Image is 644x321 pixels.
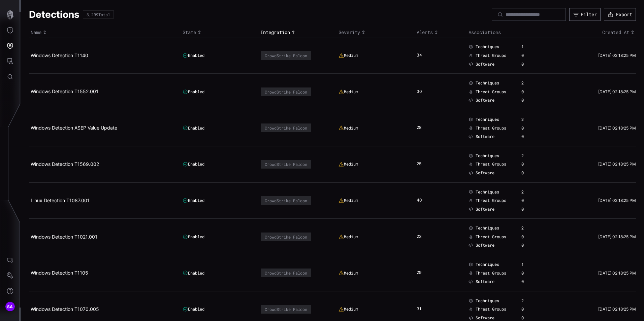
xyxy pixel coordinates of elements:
[521,62,543,67] div: 0
[339,234,358,240] div: Medium
[339,307,358,312] div: Medium
[598,307,636,312] time: [DATE] 02:18:25 PM
[476,134,494,139] span: Software
[265,307,307,312] div: CrowdStrike Falcon
[521,80,543,86] div: 2
[467,28,558,37] th: Associations
[521,225,543,231] div: 2
[476,62,494,67] span: Software
[521,126,543,131] div: 0
[0,299,20,314] button: SA
[521,134,543,139] div: 0
[476,315,494,321] span: Software
[521,189,543,195] div: 2
[417,198,427,204] div: 40
[183,162,204,167] div: Enabled
[29,8,79,21] h1: Detections
[339,53,358,58] div: Medium
[476,80,499,86] span: Techniques
[476,98,494,103] span: Software
[417,89,427,95] div: 30
[476,298,499,304] span: Techniques
[521,271,543,276] div: 0
[521,198,543,203] div: 0
[265,90,307,94] div: CrowdStrike Falcon
[521,243,543,248] div: 0
[598,162,636,167] time: [DATE] 02:18:25 PM
[417,29,465,35] div: Toggle sort direction
[476,170,494,176] span: Software
[417,52,427,59] div: 34
[598,126,636,131] time: [DATE] 02:18:25 PM
[521,89,543,95] div: 0
[598,89,636,94] time: [DATE] 02:18:25 PM
[183,234,204,240] div: Enabled
[31,306,99,312] a: Windows Detection T1070.005
[476,271,506,276] span: Threat Groups
[31,198,90,203] a: Linux Detection T1087.001
[598,271,636,276] time: [DATE] 02:18:25 PM
[265,126,307,130] div: CrowdStrike Falcon
[265,198,307,203] div: CrowdStrike Falcon
[521,162,543,167] div: 0
[476,307,506,312] span: Threat Groups
[521,170,543,176] div: 0
[521,117,543,122] div: 3
[183,270,204,276] div: Enabled
[476,279,494,284] span: Software
[339,89,358,95] div: Medium
[339,29,413,35] div: Toggle sort direction
[31,234,97,240] a: Windows Detection T1021.001
[31,270,88,276] a: Windows Detection T1105
[260,29,335,35] div: Toggle sort direction
[183,307,204,312] div: Enabled
[569,8,601,21] button: Filter
[417,234,427,240] div: 23
[183,29,257,35] div: Toggle sort direction
[339,125,358,131] div: Medium
[476,198,506,203] span: Threat Groups
[476,207,494,212] span: Software
[476,189,499,195] span: Techniques
[521,298,543,304] div: 2
[559,29,636,35] div: Toggle sort direction
[476,162,506,167] span: Threat Groups
[31,29,179,35] div: Toggle sort direction
[521,207,543,212] div: 0
[265,162,307,167] div: CrowdStrike Falcon
[581,11,597,17] div: Filter
[417,125,427,131] div: 28
[417,306,427,312] div: 31
[521,98,543,103] div: 0
[265,235,307,239] div: CrowdStrike Falcon
[265,271,307,275] div: CrowdStrike Falcon
[521,234,543,240] div: 0
[521,307,543,312] div: 0
[476,53,506,58] span: Threat Groups
[265,53,307,58] div: CrowdStrike Falcon
[521,44,543,49] div: 1
[339,162,358,167] div: Medium
[7,303,13,310] span: SA
[183,125,204,131] div: Enabled
[604,8,636,21] button: Export
[476,225,499,231] span: Techniques
[417,270,427,276] div: 29
[31,161,99,167] a: Windows Detection T1569.002
[183,53,204,58] div: Enabled
[476,89,506,95] span: Threat Groups
[521,279,543,284] div: 0
[476,117,499,122] span: Techniques
[598,234,636,239] time: [DATE] 02:18:25 PM
[476,262,499,267] span: Techniques
[183,89,204,95] div: Enabled
[476,44,499,49] span: Techniques
[339,198,358,203] div: Medium
[598,198,636,203] time: [DATE] 02:18:25 PM
[339,270,358,276] div: Medium
[31,88,98,94] a: Windows Detection T1552.001
[598,53,636,58] time: [DATE] 02:18:25 PM
[476,243,494,248] span: Software
[183,198,204,203] div: Enabled
[521,53,543,58] div: 0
